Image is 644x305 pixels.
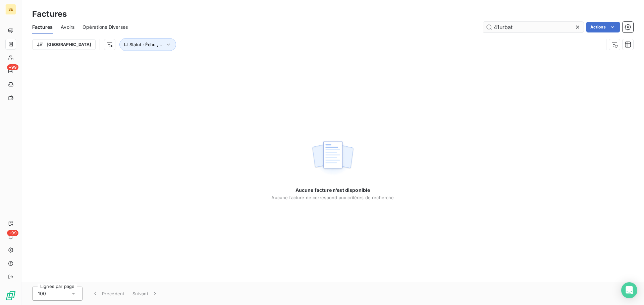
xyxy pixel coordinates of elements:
button: Suivant [128,287,162,301]
span: Factures [32,24,53,30]
div: SE [5,4,16,15]
button: Statut : Échu , ... [119,38,176,51]
span: 100 [38,290,46,297]
span: +99 [7,230,18,236]
input: Rechercher [483,22,584,32]
span: Aucune facture ne correspond aux critères de recherche [271,195,394,200]
button: Actions [586,22,620,32]
img: Logo LeanPay [5,290,16,301]
span: Aucune facture n’est disponible [296,187,370,194]
span: Avoirs [61,24,74,30]
span: Statut : Échu , ... [129,42,164,47]
button: Précédent [88,287,128,301]
h3: Factures [32,8,67,20]
div: Open Intercom Messenger [621,282,637,298]
span: +99 [7,64,18,70]
button: [GEOGRAPHIC_DATA] [32,39,96,50]
span: Opérations Diverses [83,24,128,30]
img: empty state [311,137,354,179]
